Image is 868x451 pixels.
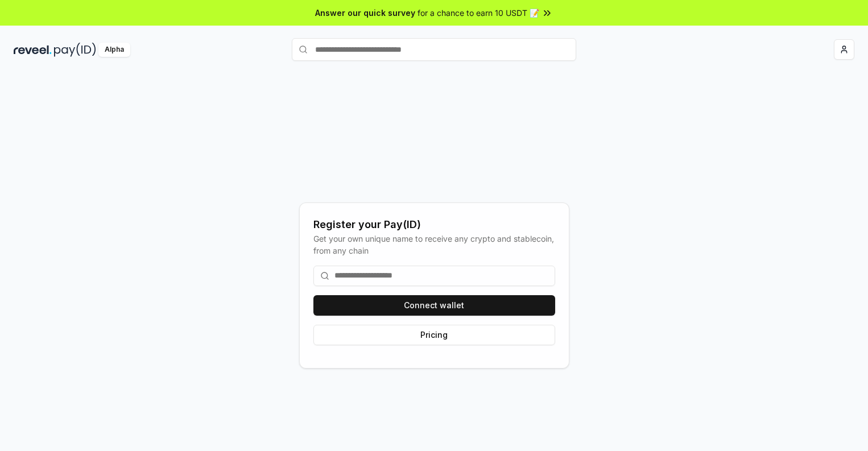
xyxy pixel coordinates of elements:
button: Pricing [313,325,555,345]
span: for a chance to earn 10 USDT 📝 [418,7,539,19]
div: Get your own unique name to receive any crypto and stablecoin, from any chain [313,233,555,256]
button: Connect wallet [313,295,555,316]
img: pay_id [54,43,96,57]
div: Register your Pay(ID) [313,217,555,233]
span: Answer our quick survey [315,7,415,19]
img: reveel_dark [14,43,52,57]
div: Alpha [98,43,130,57]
